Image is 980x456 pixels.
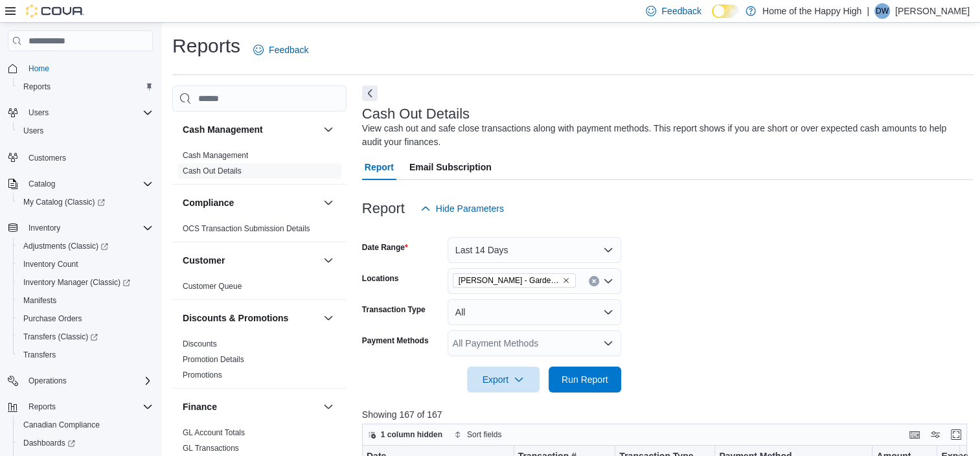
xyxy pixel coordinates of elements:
h3: Customer [183,254,225,267]
a: Cash Management [183,151,248,160]
span: Users [23,105,153,120]
span: Report [365,154,394,180]
span: Promotion Details [183,354,244,365]
button: Finance [183,400,318,413]
span: Inventory [23,220,153,236]
span: Feedback [661,5,701,17]
a: My Catalog (Classic) [18,194,110,210]
button: Export [467,367,540,393]
h3: Compliance [183,196,234,209]
button: All [448,299,621,325]
span: Manifests [18,293,153,308]
span: Discounts [183,339,217,349]
a: Manifests [18,293,62,308]
a: Discounts [183,339,217,348]
button: Discounts & Promotions [183,312,318,325]
a: Transfers (Classic) [13,328,158,346]
button: Inventory [23,220,65,236]
a: Dashboards [13,434,158,452]
span: Sort fields [467,429,501,440]
button: Finance [321,399,336,415]
span: Promotions [183,370,222,380]
span: Users [23,126,43,136]
button: Hide Parameters [415,196,509,222]
h3: Discounts & Promotions [183,312,288,325]
span: OCS Transaction Submission Details [183,223,310,234]
span: Run Report [562,373,608,386]
a: Promotion Details [183,355,244,364]
label: Payment Methods [362,336,429,346]
span: Inventory Count [23,259,78,269]
span: Operations [23,373,153,389]
h3: Cash Out Details [362,106,470,122]
label: Transaction Type [362,304,426,315]
button: Compliance [321,195,336,211]
p: Home of the Happy High [762,3,861,19]
span: My Catalog (Classic) [23,197,105,207]
button: Cash Management [183,123,318,136]
div: Discounts & Promotions [172,336,347,388]
span: Feedback [269,43,308,56]
span: Catalog [23,176,153,192]
span: Dashboards [18,435,153,451]
span: GL Account Totals [183,427,245,438]
span: [PERSON_NAME] - Garden Variety [459,274,560,287]
h3: Cash Management [183,123,263,136]
button: Remove Brandon - Meadows - Garden Variety from selection in this group [562,277,570,284]
span: 1 column hidden [381,429,442,440]
span: My Catalog (Classic) [18,194,153,210]
span: Transfers (Classic) [18,329,153,345]
a: Inventory Count [18,256,84,272]
button: Open list of options [603,338,613,348]
button: Next [362,85,378,101]
span: Adjustments (Classic) [18,238,153,254]
a: Purchase Orders [18,311,87,326]
label: Date Range [362,242,408,253]
span: Email Subscription [409,154,492,180]
button: Reports [23,399,61,415]
p: [PERSON_NAME] [895,3,970,19]
p: | [867,3,869,19]
a: Transfers [18,347,61,363]
span: Hide Parameters [436,202,504,215]
span: Cash Out Details [183,166,242,176]
button: Discounts & Promotions [321,310,336,326]
button: Catalog [23,176,60,192]
button: Customer [321,253,336,268]
button: Transfers [13,346,158,364]
span: Reports [23,82,51,92]
button: Display options [928,427,943,442]
img: Cova [26,5,84,17]
a: Dashboards [18,435,80,451]
a: Home [23,61,54,76]
div: Compliance [172,221,347,242]
button: Clear input [589,276,599,286]
span: Inventory Manager (Classic) [23,277,130,288]
span: Canadian Compliance [18,417,153,433]
button: Run Report [549,367,621,393]
a: GL Account Totals [183,428,245,437]
h1: Reports [172,33,240,59]
button: Operations [3,372,158,390]
span: Users [28,108,49,118]
a: Customers [23,150,71,166]
span: Customer Queue [183,281,242,291]
span: Adjustments (Classic) [23,241,108,251]
span: Dark Mode [712,18,712,19]
button: Reports [13,78,158,96]
a: GL Transactions [183,444,239,453]
a: Canadian Compliance [18,417,105,433]
span: Inventory Count [18,256,153,272]
p: Showing 167 of 167 [362,408,974,421]
div: Dane Watson [874,3,890,19]
button: 1 column hidden [363,427,448,442]
span: Purchase Orders [18,311,153,326]
span: Inventory Manager (Classic) [18,275,153,290]
button: Purchase Orders [13,310,158,328]
button: Customers [3,148,158,166]
button: Catalog [3,175,158,193]
span: Customers [23,149,153,165]
div: View cash out and safe close transactions along with payment methods. This report shows if you ar... [362,122,967,149]
a: Transfers (Classic) [18,329,103,345]
button: Canadian Compliance [13,416,158,434]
